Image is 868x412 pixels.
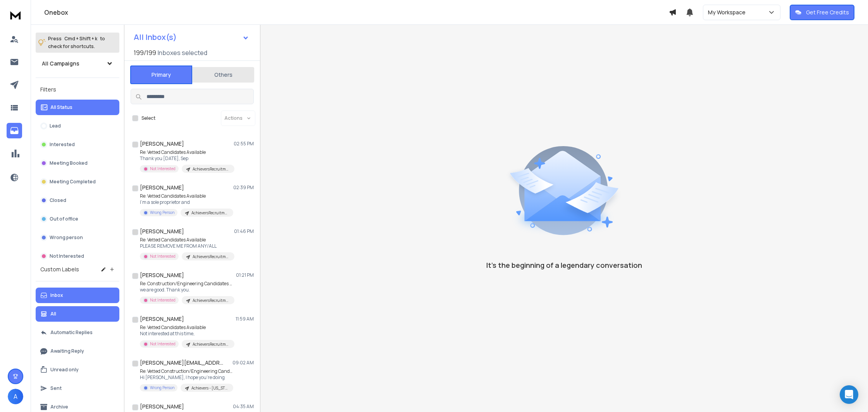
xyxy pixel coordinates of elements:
p: 09:02 AM [232,360,254,366]
p: Not Interested [150,166,176,172]
button: All Inbox(s) [127,29,255,45]
p: AchieversRecruitment-[US_STATE]- [191,210,229,216]
h1: [PERSON_NAME] [140,271,184,279]
p: PLEASE REMOVE ME FROM ANY/ALL [140,243,233,249]
p: Automatic Replies [50,329,93,336]
p: Meeting Booked [50,160,88,166]
button: Wrong person [36,230,119,245]
button: All [36,306,119,322]
button: Closed [36,193,119,208]
button: A [8,389,23,404]
button: Unread only [36,362,119,378]
button: Meeting Completed [36,174,119,190]
img: logo [8,8,23,22]
h1: [PERSON_NAME] [140,315,184,323]
h1: [PERSON_NAME] [140,140,184,148]
p: Out of office [50,216,78,222]
p: Not Interested [150,253,176,259]
p: AchieversRecruitment-[US_STATE]- [193,166,230,172]
p: Archive [50,404,68,410]
h1: [PERSON_NAME] [140,184,184,191]
p: It’s the beginning of a legendary conversation [486,260,642,271]
label: Select [141,115,155,121]
p: Meeting Completed [50,179,96,185]
button: All Campaigns [36,56,119,71]
p: Thank you [DATE], Sep [140,155,233,162]
p: 01:46 PM [234,228,254,234]
p: Re: Vetted Candidates Available [140,237,233,243]
p: Hi [PERSON_NAME], I hope you're doing [140,374,233,381]
p: Sent [50,385,62,391]
button: Others [192,66,254,83]
p: All [50,311,56,317]
button: Automatic Replies [36,325,119,340]
p: Re: Vetted Candidates Available [140,324,233,331]
p: 02:39 PM [233,184,254,191]
div: Open Intercom Messenger [840,385,858,404]
p: Re: Vetted Candidates Available [140,149,233,155]
button: Primary [130,66,192,84]
p: Wrong person [50,234,83,241]
p: AchieversRecruitment-[US_STATE]- [193,341,230,347]
p: 02:55 PM [234,141,254,147]
p: Not Interested [150,297,176,303]
h1: Onebox [44,8,669,17]
p: Achievers - [US_STATE] & [US_STATE] verified v1 [191,385,229,391]
h3: Filters [36,84,119,95]
h3: Inboxes selected [158,48,207,57]
p: Re: Vetted Construction/Engineering Candidates Available [140,368,233,374]
p: Re: Construction/Engineering Candidates Available [140,281,233,287]
p: Not Interested [150,341,176,347]
p: Unread only [50,367,79,373]
p: 01:21 PM [236,272,254,278]
p: Press to check for shortcuts. [48,35,105,50]
p: 04:35 AM [233,403,254,410]
p: All Status [50,104,72,110]
p: Re: Vetted Candidates Available [140,193,233,199]
h1: [PERSON_NAME] [140,403,184,410]
p: Awaiting Reply [50,348,84,354]
p: AchieversRecruitment-[US_STATE]- [193,254,230,260]
p: AchieversRecruitment-[GEOGRAPHIC_DATA]- [GEOGRAPHIC_DATA]- [193,298,230,303]
span: 199 / 199 [134,48,156,57]
p: I’m a sole proprietor and [140,199,233,205]
h1: All Inbox(s) [134,33,177,41]
span: Cmd + Shift + k [63,34,98,43]
h1: All Campaigns [42,60,79,67]
p: Closed [50,197,66,203]
p: Not Interested [50,253,84,259]
button: Out of office [36,211,119,227]
p: 11:59 AM [236,316,254,322]
button: Meeting Booked [36,155,119,171]
h3: Custom Labels [40,265,79,273]
p: we are good. Thank you. [140,287,233,293]
button: Get Free Credits [790,5,854,20]
button: Interested [36,137,119,152]
button: Sent [36,381,119,396]
p: Inbox [50,292,63,298]
p: Not interested at this time, [140,331,233,337]
p: Wrong Person [150,385,174,391]
button: Inbox [36,288,119,303]
p: Wrong Person [150,210,174,215]
button: Lead [36,118,119,134]
h1: [PERSON_NAME] [140,228,184,235]
p: Lead [50,123,61,129]
h1: [PERSON_NAME][EMAIL_ADDRESS][PERSON_NAME][DOMAIN_NAME] [140,359,225,367]
button: Not Interested [36,248,119,264]
p: Get Free Credits [806,9,849,16]
button: All Status [36,100,119,115]
p: Interested [50,141,75,148]
button: Awaiting Reply [36,343,119,359]
p: My Workspace [708,9,749,16]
